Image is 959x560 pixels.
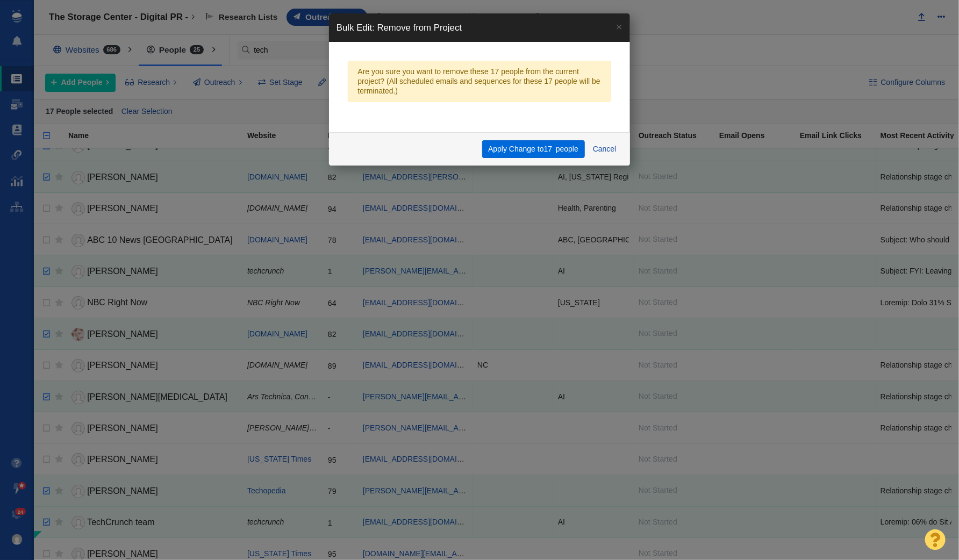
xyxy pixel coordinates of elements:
button: Apply Change to17 people [482,140,585,159]
div: Are you sure you want to remove these 17 people from the current project? (All scheduled emails a... [348,61,611,102]
span: Remove from Project [377,23,462,33]
button: Cancel [586,140,622,159]
span: 17 [544,145,553,153]
a: × [609,13,630,40]
span: people [556,145,578,153]
span: Bulk Edit: [337,23,375,33]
